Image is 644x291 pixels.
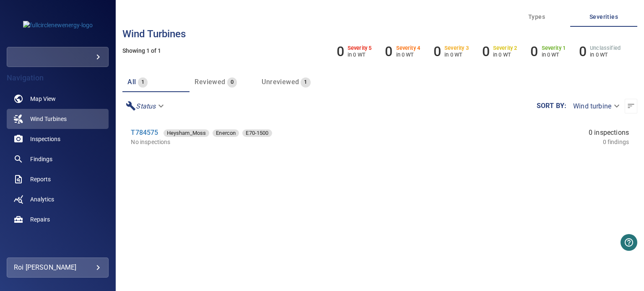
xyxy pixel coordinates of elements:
[14,261,101,274] div: Roi [PERSON_NAME]
[589,128,629,138] span: 0 inspections
[434,44,469,59] li: Severity 3
[579,44,587,59] h6: 0
[7,209,109,229] a: repairs noActive
[579,44,621,59] li: Severity Unclassified
[482,44,517,59] li: Severity 2
[625,99,637,113] button: Sort list from newest to oldest
[7,129,109,149] a: inspections noActive
[131,129,158,136] a: T784575
[213,129,239,137] span: Enercon
[242,129,272,137] span: E70-1500
[30,135,60,143] span: Inspections
[385,44,392,59] h6: 0
[7,89,109,109] a: map noActive
[7,189,109,209] a: analytics noActive
[242,129,272,137] div: E70-1500
[301,77,310,87] span: 1
[444,45,469,51] h6: Severity 3
[7,47,109,67] div: fullcirclenewenergy
[396,52,421,58] p: in 0 WT
[30,95,56,103] span: Map View
[337,44,344,59] h6: 0
[7,74,109,82] h4: Navigation
[603,138,629,146] p: 0 findings
[30,215,50,224] span: Repairs
[493,45,517,51] h6: Severity 2
[566,99,625,113] div: Wind turbine
[227,77,237,87] span: 0
[434,44,441,59] h6: 0
[530,44,538,59] h6: 0
[493,52,517,58] p: in 0 WT
[348,52,372,58] p: in 0 WT
[164,129,210,137] div: Heysham_Moss
[7,169,109,189] a: reports noActive
[575,12,632,22] span: Severities
[30,115,67,123] span: Wind Turbines
[122,99,169,113] div: Status
[136,102,156,110] em: Status
[122,28,637,39] h3: Wind turbines
[590,45,621,51] h6: Unclassified
[23,21,93,29] img: fullcirclenewenergy-logo
[7,149,109,169] a: findings noActive
[213,129,239,137] div: Enercon
[508,12,565,22] span: Types
[30,195,54,203] span: Analytics
[542,52,566,58] p: in 0 WT
[444,52,469,58] p: in 0 WT
[482,44,490,59] h6: 0
[337,44,372,59] li: Severity 5
[537,103,566,109] label: Sort by :
[127,78,136,86] span: all
[396,45,421,51] h6: Severity 4
[131,138,431,146] p: No inspections
[30,155,52,163] span: Findings
[30,175,51,183] span: Reports
[7,109,109,129] a: windturbines active
[138,77,148,87] span: 1
[530,44,566,59] li: Severity 1
[122,48,637,54] h5: Showing 1 of 1
[590,52,621,58] p: in 0 WT
[542,45,566,51] h6: Severity 1
[262,78,299,86] span: Unreviewed
[385,44,420,59] li: Severity 4
[348,45,372,51] h6: Severity 5
[195,78,225,86] span: Reviewed
[164,129,210,137] span: Heysham_Moss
